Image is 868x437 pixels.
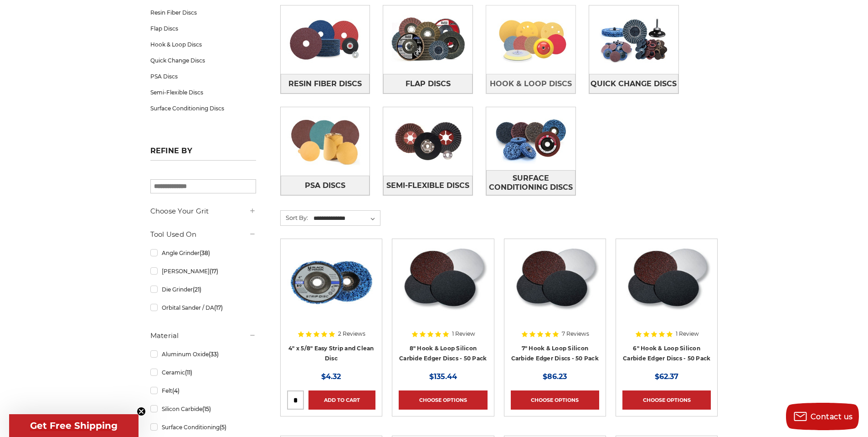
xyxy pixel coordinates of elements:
img: Silicon Carbide 7" Hook & Loop Edger Discs [511,245,599,318]
a: Felt [150,383,256,399]
span: PSA Discs [305,178,345,193]
span: Resin Fiber Discs [288,76,362,92]
span: (5) [220,424,226,431]
a: Choose Options [399,390,487,410]
a: Silicon Carbide 7" Hook & Loop Edger Discs [511,245,599,362]
span: (15) [202,406,211,412]
img: Semi-Flexible Discs [383,110,473,173]
a: Silicon Carbide [150,401,256,417]
a: Silicon Carbide 8" Hook & Loop Edger Discs [399,245,487,362]
span: Semi-Flexible Discs [386,178,469,193]
span: (4) [172,387,180,394]
img: 4" x 5/8" easy strip and clean discs [287,245,375,318]
a: Choose Options [511,390,599,410]
h5: Choose Your Grit [150,206,256,217]
span: (33) [209,351,219,358]
h5: Refine by [150,146,256,161]
img: Quick Change Discs [589,8,678,71]
a: Flap Discs [150,21,256,36]
span: $62.37 [655,372,678,381]
a: Semi-Flexible Discs [383,176,473,195]
img: Silicon Carbide 6" Hook & Loop Edger Discs [622,245,711,318]
a: Choose Options [622,390,711,410]
a: Resin Fiber Discs [281,74,370,94]
a: Aluminum Oxide [150,346,256,362]
span: $135.44 [429,372,457,381]
a: Surface Conditioning Discs [150,100,256,116]
h5: Material [150,330,256,341]
span: (17) [214,304,223,311]
a: Orbital Sander / DA [150,300,256,316]
a: Semi-Flexible Discs [150,84,256,100]
h5: Tool Used On [150,229,256,240]
a: Surface Conditioning Discs [486,170,575,195]
img: PSA Discs [281,110,370,173]
a: Ceramic [150,364,256,380]
a: Angle Grinder [150,245,256,261]
a: Flap Discs [383,74,473,94]
select: Sort By: [312,212,380,225]
a: Surface Conditioning [150,419,256,435]
a: Quick Change Discs [150,52,256,68]
span: Surface Conditioning Discs [487,171,575,195]
img: Surface Conditioning Discs [486,107,575,170]
span: Flap Discs [406,76,451,92]
img: Silicon Carbide 8" Hook & Loop Edger Discs [399,245,487,318]
a: Add to Cart [308,390,375,410]
a: Resin Fiber Discs [150,5,256,21]
span: Get Free Shipping [30,420,118,431]
a: Die Grinder [150,281,256,297]
a: 4" x 5/8" easy strip and clean discs [287,245,375,362]
a: Hook & Loop Discs [486,74,575,94]
img: Resin Fiber Discs [281,8,370,71]
span: (17) [210,268,218,275]
button: Contact us [786,403,859,430]
a: Quick Change Discs [589,74,678,94]
label: Sort By: [281,211,308,224]
div: Get Free ShippingClose teaser [9,414,139,437]
a: PSA Discs [150,68,256,84]
span: $86.23 [543,372,567,381]
a: [PERSON_NAME] [150,263,256,279]
img: Flap Discs [383,8,473,71]
span: (11) [185,369,192,376]
button: Close teaser [137,407,146,416]
span: (38) [200,250,210,256]
span: Contact us [811,412,853,421]
span: $4.32 [321,372,341,381]
span: Quick Change Discs [591,76,677,92]
img: Hook & Loop Discs [486,8,575,71]
a: Hook & Loop Discs [150,36,256,52]
a: Silicon Carbide 6" Hook & Loop Edger Discs [622,245,711,362]
span: (21) [193,286,201,293]
a: PSA Discs [281,176,370,195]
span: Hook & Loop Discs [490,76,572,92]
